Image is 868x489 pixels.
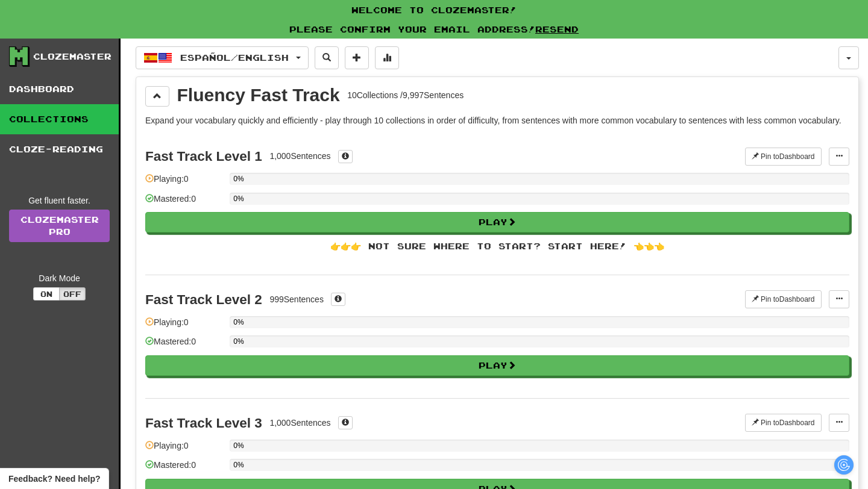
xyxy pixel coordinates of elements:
button: Pin toDashboard [745,414,822,432]
div: Fast Track Level 1 [145,149,262,164]
div: Get fluent faster. [9,195,110,207]
button: Off [59,287,86,301]
div: Dark Mode [9,272,110,284]
div: Fast Track Level 2 [145,292,262,307]
div: Mastered: 0 [145,459,224,479]
button: Play [145,355,849,376]
div: Fluency Fast Track [177,86,340,104]
a: ClozemasterPro [9,210,110,242]
span: Open feedback widget [8,473,100,485]
div: Clozemaster [33,51,112,63]
div: 1,000 Sentences [269,150,330,162]
button: On [33,287,60,301]
button: Pin toDashboard [745,290,822,308]
div: 999 Sentences [269,293,324,305]
button: Search sentences [315,46,339,69]
div: Mastered: 0 [145,193,224,213]
p: Expand your vocabulary quickly and efficiently - play through 10 collections in order of difficul... [145,114,849,126]
div: Playing: 0 [145,316,224,336]
button: Play [145,212,849,232]
div: Playing: 0 [145,173,224,193]
div: Mastered: 0 [145,335,224,355]
div: 👉👉👉 Not sure where to start? Start here! 👈👈👈 [145,240,849,252]
div: Fast Track Level 3 [145,416,262,431]
span: Español / English [180,52,289,63]
div: 1,000 Sentences [269,417,330,429]
a: Resend [535,24,579,34]
div: Playing: 0 [145,440,224,459]
button: Español/English [136,46,309,69]
button: Pin toDashboard [745,148,822,166]
button: Add sentence to collection [345,46,369,69]
div: 10 Collections / 9,997 Sentences [347,89,464,101]
button: More stats [375,46,399,69]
